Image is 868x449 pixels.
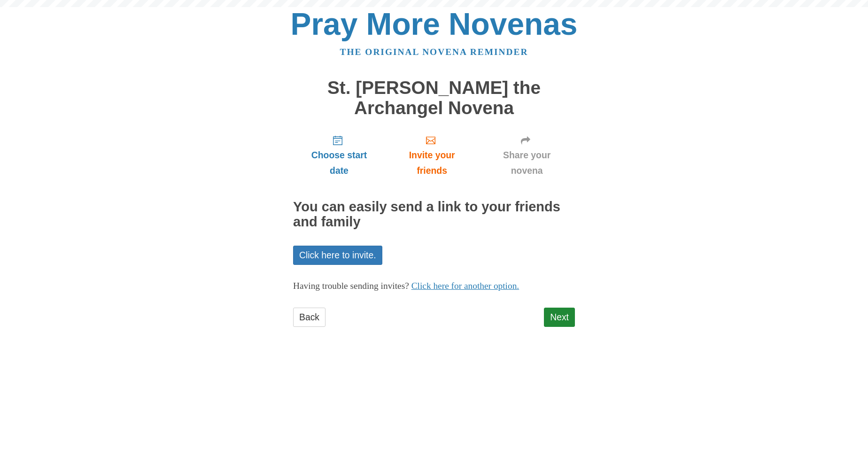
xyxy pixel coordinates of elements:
[340,47,528,57] a: The original novena reminder
[385,127,479,183] a: Invite your friends
[291,7,578,41] a: Pray More Novenas
[293,78,575,118] h1: St. [PERSON_NAME] the Archangel Novena
[395,147,469,178] span: Invite your friends
[302,147,376,178] span: Choose start date
[293,200,575,230] h2: You can easily send a link to your friends and family
[411,281,519,291] a: Click here for another option.
[293,281,409,291] span: Having trouble sending invites?
[293,308,325,327] a: Back
[488,147,566,178] span: Share your novena
[544,308,575,327] a: Next
[293,246,382,265] a: Click here to invite.
[293,127,385,183] a: Choose start date
[479,127,575,183] a: Share your novena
